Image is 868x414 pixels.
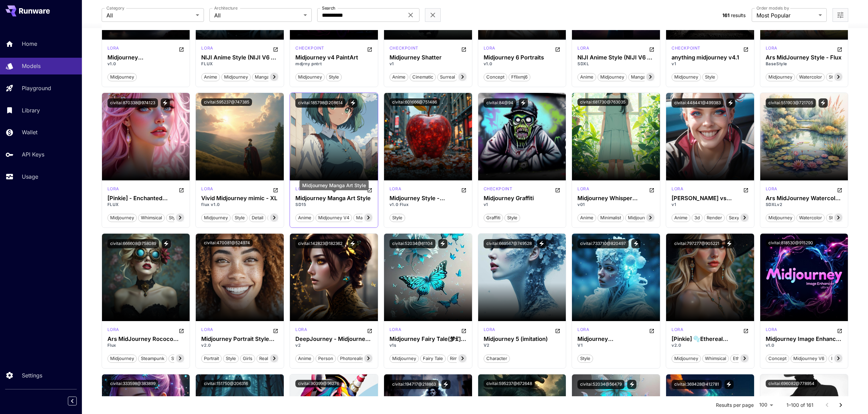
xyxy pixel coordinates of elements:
[672,355,701,362] span: midjourney
[598,72,627,81] button: midjourney
[161,98,170,108] button: View trigger words
[484,72,507,81] button: concept
[315,213,352,222] button: midjourney v4
[672,186,683,192] p: lora
[315,354,336,363] button: person
[367,327,372,335] button: Open in CivitAI
[107,354,137,363] button: midjourney
[201,380,251,387] button: civitai:151750@206316
[201,61,278,67] p: FLUX
[107,380,158,387] button: civitai:333598@383899
[354,215,373,221] span: manga
[106,11,193,19] span: All
[107,186,119,192] p: lora
[743,45,749,53] button: Open in CivitAI
[316,215,352,221] span: midjourney v4
[672,74,701,81] span: midjourney
[756,11,816,19] span: Most Popular
[326,72,342,81] button: style
[138,215,164,221] span: whimsical
[22,106,40,114] p: Library
[509,72,530,81] button: fflixmj6
[389,186,401,194] div: FLUX.1 D
[725,239,734,248] button: View trigger words
[107,327,119,333] p: lora
[555,186,560,194] button: Open in CivitAI
[766,186,777,192] p: lora
[389,186,401,192] p: lora
[389,61,467,67] p: v1
[509,74,530,81] span: fflixmj6
[828,354,868,363] button: image enhancer
[201,202,278,208] p: flux v1.0
[484,213,503,222] button: graffiti
[578,215,596,221] span: anime
[484,327,495,335] div: SDXL 1.0
[296,355,314,362] span: anime
[22,128,38,136] p: Wallet
[766,239,816,247] button: civitai:818530@915290
[389,202,467,208] p: v1.0 Flux
[168,354,184,363] button: style
[322,5,335,11] label: Search
[420,354,446,363] button: fairy tale
[201,45,213,53] div: FLUX.1 D
[756,400,776,410] div: 100
[672,195,749,202] h3: [PERSON_NAME] vs Midjourney Almost Realism
[730,354,753,363] button: ethereal
[106,5,124,11] label: Category
[628,72,648,81] button: manga
[22,40,37,48] p: Home
[326,74,341,81] span: style
[766,213,795,222] button: midjourney
[201,354,222,363] button: portrait
[672,54,749,61] h3: anything midjourney v4.1
[577,202,654,208] p: v01
[577,213,596,222] button: anime
[826,213,842,222] button: style
[672,354,701,363] button: midjourney
[221,72,251,81] button: midjourney
[577,54,654,61] h3: NIJI Anime Style (NIJI V6 - Midjourney) [FLUX/SDXL]
[295,98,345,108] button: civitai:185798@208614
[107,72,137,81] button: midjourney
[179,186,184,194] button: Open in CivitAI
[672,380,722,389] button: civitai:369428@412781
[837,45,842,53] button: Open in CivitAI
[296,74,324,81] span: midjourney
[484,380,535,387] button: civitai:595237@672648
[484,354,510,363] button: character
[166,215,181,221] span: style
[107,45,119,53] div: SD 1.5
[447,354,463,363] button: rime
[257,355,279,362] span: realistic
[578,74,596,81] span: anime
[421,355,445,362] span: fairy tale
[537,239,546,248] button: View trigger words
[201,54,278,61] h3: NIJI Anime Style (NIJI V6 - Midjourney) [FLUX/SDXL]
[232,213,248,222] button: style
[107,61,185,67] p: v1.0
[461,45,467,53] button: Open in CivitAI
[273,45,278,53] button: Open in CivitAI
[179,327,184,335] button: Open in CivitAI
[766,354,789,363] button: concept
[484,239,534,248] button: civitai:669567@749528
[505,215,520,221] span: style
[743,186,749,194] button: Open in CivitAI
[826,215,841,221] span: style
[107,54,185,61] h3: Midjourney [PERSON_NAME]
[22,371,42,380] p: Settings
[107,239,159,248] button: civitai:666608@758089
[724,380,734,389] button: View trigger words
[107,54,185,61] div: Midjourney LoRa
[672,98,723,108] button: civitai:448441@499383
[179,45,184,53] button: Open in CivitAI
[484,45,495,51] p: lora
[766,45,777,51] p: lora
[702,72,718,81] button: style
[766,355,789,362] span: concept
[649,186,654,194] button: Open in CivitAI
[390,74,408,81] span: Anime
[390,355,418,362] span: midjourney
